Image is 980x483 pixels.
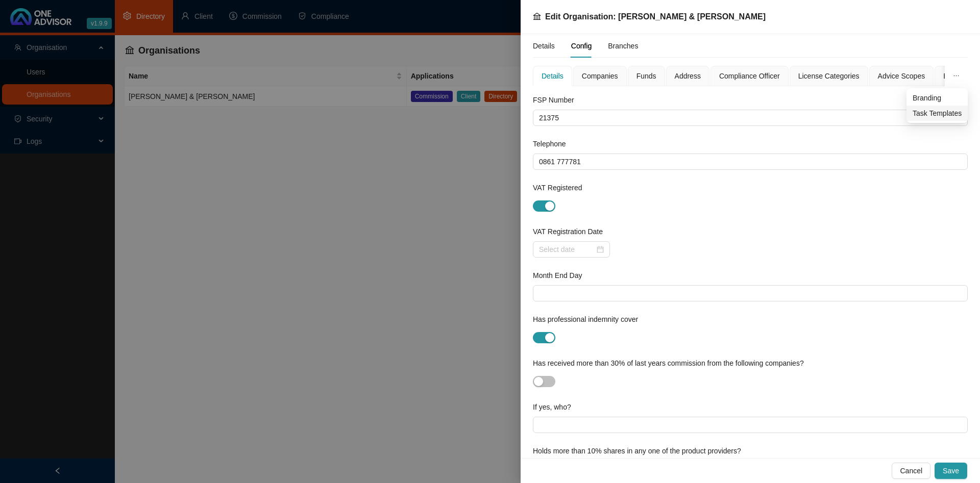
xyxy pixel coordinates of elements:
[533,314,645,325] label: Has professional indemnity cover
[636,72,656,80] span: Funds
[533,358,811,369] label: Has received more than 30% of last years commission from the following companies?
[533,138,573,149] label: Telephone
[675,72,701,80] span: Address
[900,465,922,476] span: Cancel
[533,40,555,52] div: Details
[533,94,581,106] label: FSP Number
[943,70,972,82] div: Branding
[906,88,968,123] ul: expanded dropdown
[533,12,541,20] span: bank
[608,40,638,52] div: Branches
[542,70,563,82] div: Details
[878,72,925,80] span: Advice Scopes
[533,270,589,281] label: Month End Day
[798,72,860,80] span: License Categories
[945,66,968,86] button: ellipsis
[943,465,959,476] span: Save
[935,463,967,479] button: Save
[539,244,595,255] input: Select date
[892,463,930,479] button: Cancel
[953,72,960,79] span: ellipsis
[913,108,962,119] span: Task Templates
[533,401,578,413] label: If yes, who?
[719,72,780,80] span: Compliance Officer
[533,226,610,237] label: VAT Registration Date
[582,72,618,80] span: Companies
[571,42,592,49] span: Config
[533,182,589,193] label: VAT Registered
[545,12,766,21] span: Edit Organisation: [PERSON_NAME] & [PERSON_NAME]
[913,92,962,104] span: Branding
[533,445,748,456] label: Holds more than 10% shares in any one of the product providers?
